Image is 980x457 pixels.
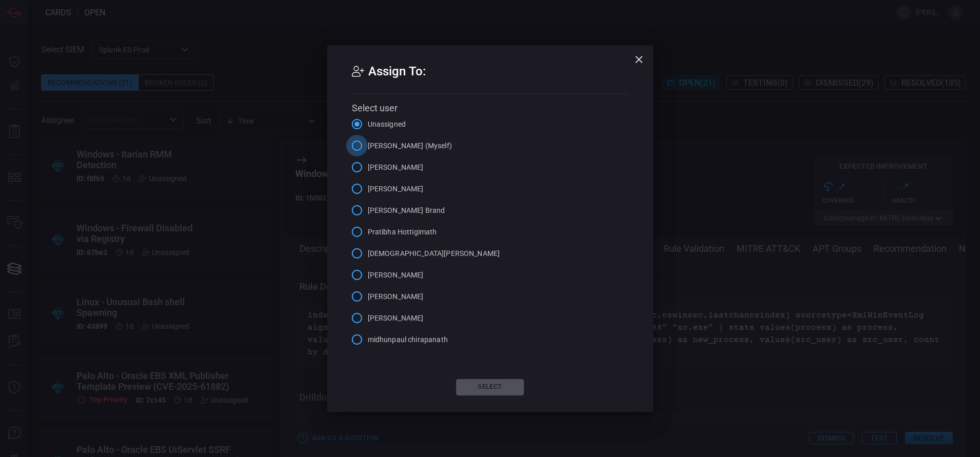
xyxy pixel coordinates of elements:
[368,270,424,281] span: [PERSON_NAME]
[368,334,448,345] span: midhunpaul chirapanath
[352,103,398,113] span: Select user
[352,62,629,94] h2: Assign To:
[368,162,424,173] span: [PERSON_NAME]
[368,184,424,194] span: [PERSON_NAME]
[368,227,437,237] span: Pratibha Hottigimath
[368,313,424,324] span: [PERSON_NAME]
[368,119,406,130] span: Unassigned
[368,248,500,259] span: [DEMOGRAPHIC_DATA][PERSON_NAME]
[368,205,445,216] span: [PERSON_NAME] Brand
[368,291,424,302] span: [PERSON_NAME]
[368,141,452,151] span: [PERSON_NAME] (Myself)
